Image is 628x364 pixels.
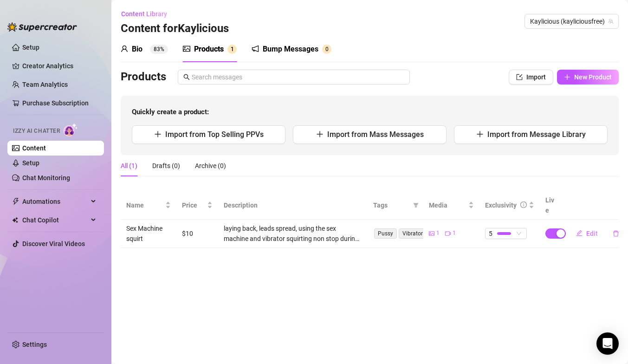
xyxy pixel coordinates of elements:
div: Bump Messages [263,44,318,55]
button: Edit [569,226,605,241]
span: plus [476,130,484,138]
span: 1 [231,46,234,52]
span: Chat Copilot [22,213,88,227]
a: Content [22,144,46,152]
img: Chat Copilot [12,217,18,223]
span: Vibrator [399,228,427,239]
button: Import from Top Selling PPVs [132,125,285,144]
input: Search messages [192,72,404,82]
th: Price [176,191,218,220]
span: info-circle [520,201,527,208]
a: Discover Viral Videos [22,240,85,247]
span: edit [576,230,583,236]
sup: 0 [322,45,331,54]
div: All (1) [121,161,137,171]
span: Content Library [121,10,167,18]
span: picture [183,45,190,52]
span: video-camera [445,231,451,236]
th: Media [423,191,479,220]
span: filter [413,202,419,208]
th: Tags [368,191,423,220]
span: Price [182,200,205,210]
div: Archive (0) [195,161,226,171]
img: logo-BBDzfeDw.svg [7,22,77,32]
span: plus [564,74,570,80]
a: Purchase Subscription [22,99,89,107]
div: Exclusivity [485,200,517,210]
strong: Quickly create a product: [132,108,209,116]
th: Live [540,191,563,220]
a: Chat Monitoring [22,174,70,182]
th: Description [218,191,368,220]
button: Content Library [121,6,175,21]
span: 1 [436,229,440,238]
span: Import from Top Selling PPVs [165,130,264,139]
span: Import from Message Library [487,130,586,139]
span: Izzy AI Chatter [13,127,60,136]
span: filter [411,198,421,212]
span: New Product [574,73,612,81]
span: user [121,45,128,52]
span: Tags [373,200,409,210]
sup: 1 [227,45,237,54]
h3: Content for Kaylicious [121,21,229,36]
div: laying back, leads spread, using the sex machine and vibrator squirting non stop during the whole... [224,223,362,244]
h3: Products [121,70,166,84]
span: import [516,74,523,80]
button: Import from Mass Messages [293,125,447,144]
td: Sex Machine squirt [121,220,176,248]
sup: 83% [150,45,168,54]
button: delete [605,226,627,241]
span: Automations [22,194,88,209]
span: thunderbolt [12,198,19,205]
span: team [608,19,614,24]
span: picture [429,231,434,236]
span: 5 [489,228,492,239]
span: Pussy [374,228,397,239]
span: plus [316,130,324,138]
a: Creator Analytics [22,58,97,73]
div: Open Intercom Messenger [596,332,619,355]
a: Settings [22,341,47,348]
div: Bio [132,44,142,55]
td: $10 [176,220,218,248]
span: notification [252,45,259,52]
span: Import from Mass Messages [327,130,424,139]
a: Setup [22,159,39,167]
div: Drafts (0) [152,161,180,171]
span: delete [613,230,619,237]
span: Import [526,73,546,81]
th: Name [121,191,176,220]
span: Media [429,200,466,210]
span: Kaylicious (kayliciousfree) [530,14,613,28]
button: New Product [557,70,619,84]
a: Setup [22,44,39,51]
span: 1 [453,229,456,238]
span: Name [126,200,163,210]
div: Products [194,44,224,55]
span: plus [154,130,162,138]
button: Import [509,70,553,84]
span: search [183,74,190,80]
a: Team Analytics [22,81,68,88]
img: AI Chatter [64,123,78,136]
span: Edit [586,230,598,237]
button: Import from Message Library [454,125,608,144]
